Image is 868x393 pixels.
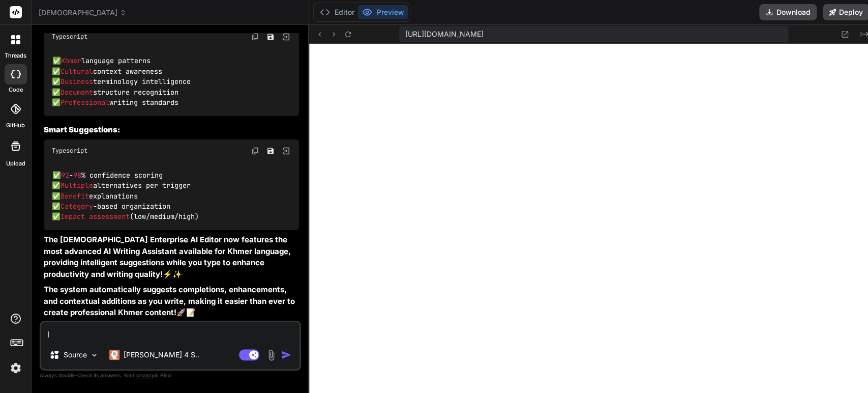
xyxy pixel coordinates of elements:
[44,284,299,319] p: 🚀📝
[316,5,358,19] button: Editor
[759,4,817,20] button: Download
[7,359,24,377] img: settings
[73,171,81,180] span: 98
[281,350,291,360] img: icon
[405,29,484,39] span: [URL][DOMAIN_NAME]
[61,77,93,87] span: Business
[44,285,297,317] strong: The system automatically suggests completions, enhancements, and contextual additions as you writ...
[282,32,291,41] img: Open in Browser
[52,170,199,222] code: ✅ - % confidence scoring ✅ alternatives per trigger ✅ explanations ✅ -based organization ✅ (low/m...
[41,322,300,341] textarea: l
[61,67,93,76] span: Cultural
[52,55,191,107] code: ✅ language patterns ✅ context awareness ✅ terminology intelligence ✅ structure recognition ✅ writ...
[61,171,69,180] span: 92
[251,147,259,155] img: copy
[61,181,93,190] span: Multiple
[61,98,109,107] span: Professional
[39,8,127,18] span: [DEMOGRAPHIC_DATA]
[89,212,130,221] span: assessment
[44,125,121,134] strong: Smart Suggestions:
[263,30,278,44] button: Save file
[136,372,155,378] span: privacy
[6,121,25,130] label: GitHub
[282,146,291,155] img: Open in Browser
[61,212,85,221] span: Impact
[44,234,299,280] p: ⚡✨
[5,51,26,60] label: threads
[52,147,87,155] span: Typescript
[61,88,93,97] span: Document
[265,349,277,361] img: attachment
[109,350,119,360] img: Claude 4 Sonnet
[40,371,301,380] p: Always double-check its answers. Your in Bind
[90,351,99,359] img: Pick Models
[124,350,199,360] p: [PERSON_NAME] 4 S..
[44,235,293,279] strong: The [DEMOGRAPHIC_DATA] Enterprise AI Editor now features the most advanced AI Writing Assistant a...
[61,191,89,201] span: Benefit
[9,86,23,94] label: code
[64,350,87,360] p: Source
[6,159,25,168] label: Upload
[251,33,259,41] img: copy
[263,144,278,158] button: Save file
[52,33,87,41] span: Typescript
[358,5,408,19] button: Preview
[61,202,93,211] span: Category
[61,57,81,66] span: Khmer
